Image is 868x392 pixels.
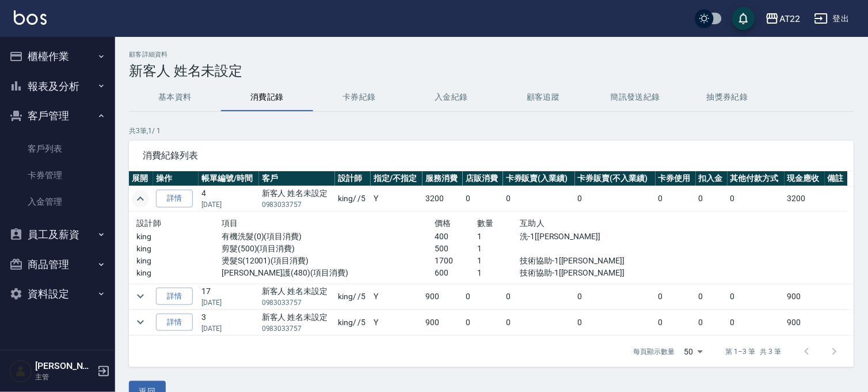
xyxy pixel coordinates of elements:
[477,255,520,267] p: 1
[335,310,371,335] td: king / /5
[335,171,371,186] th: 設計師
[825,171,848,186] th: 備註
[422,284,463,309] td: 900
[728,171,785,186] th: 其他付款方式
[371,186,422,212] td: Y
[259,171,335,186] th: 客戶
[199,186,259,212] td: 4
[696,171,728,186] th: 扣入金
[503,310,575,335] td: 0
[503,186,575,212] td: 0
[371,284,422,309] td: Y
[222,255,435,267] p: 燙髮S(12001)(項目消費)
[222,267,435,279] p: [PERSON_NAME]護(480)(項目消費)
[696,310,728,335] td: 0
[785,171,825,186] th: 現金應收
[435,218,451,228] span: 價格
[262,199,332,210] p: 0983033757
[35,372,94,382] p: 主管
[143,150,840,161] span: 消費紀錄列表
[371,171,422,186] th: 指定/不指定
[129,126,854,136] p: 共 3 筆, 1 / 1
[761,7,805,31] button: AT22
[463,171,503,186] th: 店販消費
[136,243,222,255] p: king
[201,199,256,210] p: [DATE]
[422,310,463,335] td: 900
[35,360,94,372] h5: [PERSON_NAME]
[732,7,755,30] button: save
[136,267,222,279] p: king
[656,186,696,212] td: 0
[262,323,332,334] p: 0983033757
[435,243,477,255] p: 500
[435,231,477,243] p: 400
[728,284,785,309] td: 0
[221,84,313,111] button: 消費記錄
[5,42,111,71] button: 櫃檯作業
[463,310,503,335] td: 0
[14,10,47,25] img: Logo
[435,255,477,267] p: 1700
[520,267,648,279] p: 技術協助-1[[PERSON_NAME]]
[696,186,728,212] td: 0
[153,171,199,186] th: 操作
[810,8,854,29] button: 登出
[132,314,149,331] button: expand row
[129,84,221,111] button: 基本資料
[335,284,371,309] td: king / /5
[575,186,656,212] td: 0
[201,323,256,334] p: [DATE]
[136,218,161,228] span: 設計師
[132,190,149,208] button: expand row
[405,84,497,111] button: 入金紀錄
[575,284,656,309] td: 0
[477,267,520,279] p: 1
[728,186,785,212] td: 0
[132,288,149,305] button: expand row
[259,186,335,212] td: 新客人 姓名未設定
[222,218,238,228] span: 項目
[589,84,682,111] button: 簡訊發送紀錄
[5,250,111,280] button: 商品管理
[262,297,332,308] p: 0983033757
[634,346,675,357] p: 每頁顯示數量
[335,186,371,212] td: king / /5
[259,284,335,309] td: 新客人 姓名未設定
[136,231,222,243] p: king
[656,284,696,309] td: 0
[680,336,707,367] div: 50
[503,171,575,186] th: 卡券販賣(入業績)
[5,220,111,250] button: 員工及薪資
[222,231,435,243] p: 有機洗髮(0)(項目消費)
[259,310,335,335] td: 新客人 姓名未設定
[785,186,825,212] td: 3200
[201,297,256,308] p: [DATE]
[503,284,575,309] td: 0
[785,284,825,309] td: 900
[785,310,825,335] td: 900
[222,243,435,255] p: 剪髮(500)(項目消費)
[477,243,520,255] p: 1
[371,310,422,335] td: Y
[726,346,782,357] p: 第 1–3 筆 共 3 筆
[477,218,494,228] span: 數量
[696,284,728,309] td: 0
[463,186,503,212] td: 0
[575,310,656,335] td: 0
[5,279,111,309] button: 資料設定
[435,267,477,279] p: 600
[156,314,193,331] a: 詳情
[520,231,648,243] p: 洗-1[[PERSON_NAME]]
[728,310,785,335] td: 0
[5,135,111,162] a: 客戶列表
[520,255,648,267] p: 技術協助-1[[PERSON_NAME]]
[656,171,696,186] th: 卡券使用
[463,284,503,309] td: 0
[520,218,545,228] span: 互助人
[313,84,405,111] button: 卡券紀錄
[199,284,259,309] td: 17
[199,171,259,186] th: 帳單編號/時間
[575,171,656,186] th: 卡券販賣(不入業績)
[129,171,153,186] th: 展開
